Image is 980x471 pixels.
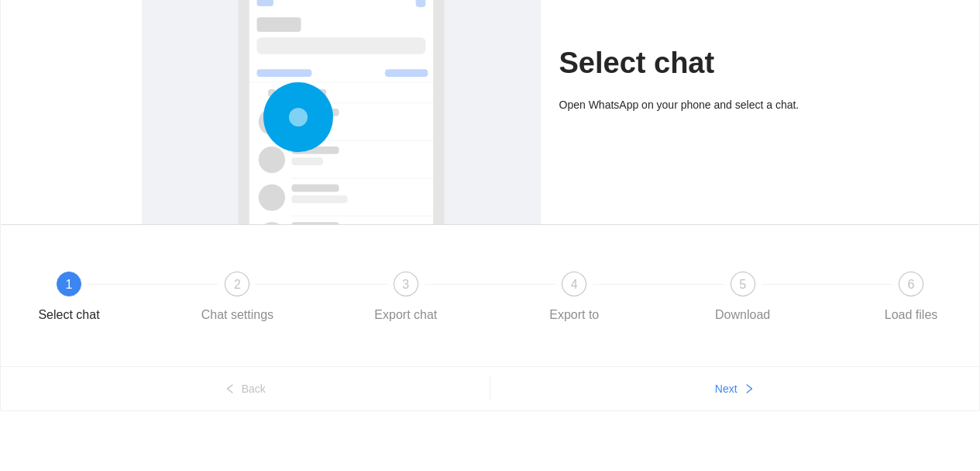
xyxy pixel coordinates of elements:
[715,380,738,397] span: Next
[24,272,192,327] div: 1Select chat
[402,278,409,291] span: 3
[374,303,437,327] div: Export chat
[1,376,490,401] button: leftBack
[201,303,273,327] div: Chat settings
[908,278,915,291] span: 6
[559,45,839,81] h1: Select chat
[490,376,980,401] button: Nextright
[66,278,73,291] span: 1
[885,303,938,327] div: Load files
[571,278,578,291] span: 4
[361,272,529,327] div: 3Export chat
[38,303,99,327] div: Select chat
[559,96,839,113] div: Open WhatsApp on your phone and select a chat.
[739,278,746,291] span: 5
[192,272,360,327] div: 2Chat settings
[549,303,599,327] div: Export to
[234,278,241,291] span: 2
[744,383,755,396] span: right
[866,272,956,327] div: 6Load files
[715,303,770,327] div: Download
[698,272,866,327] div: 5Download
[529,272,697,327] div: 4Export to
